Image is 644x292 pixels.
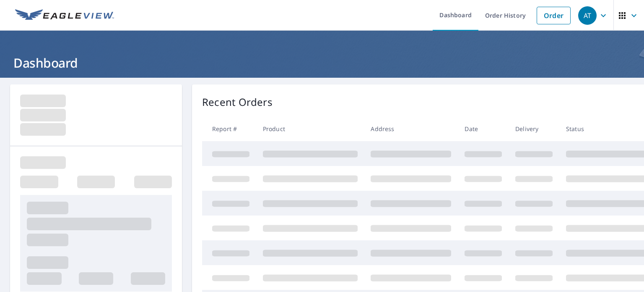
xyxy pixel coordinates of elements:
[15,9,114,22] img: EV Logo
[256,116,364,141] th: Product
[364,116,458,141] th: Address
[458,116,509,141] th: Date
[202,95,273,110] p: Recent Orders
[509,116,559,141] th: Delivery
[537,7,571,24] a: Order
[202,116,256,141] th: Report #
[578,6,597,25] div: AT
[10,54,634,71] h1: Dashboard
